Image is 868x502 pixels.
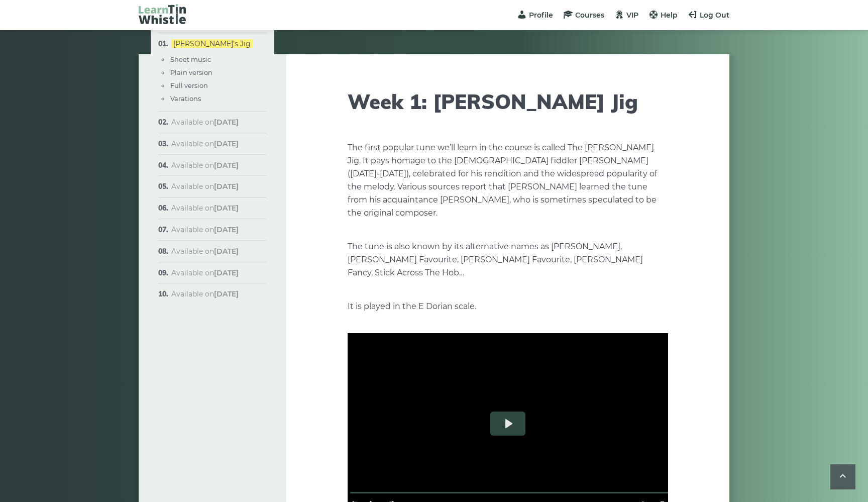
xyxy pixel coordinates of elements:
[214,118,239,127] strong: [DATE]
[517,11,553,20] a: Profile
[348,141,668,220] p: The first popular tune we’ll learn in the course is called The [PERSON_NAME] Jig. It pays homage ...
[648,11,678,20] a: Help
[529,11,553,20] span: Profile
[563,11,604,20] a: Courses
[171,225,239,234] span: Available on
[170,68,212,76] a: Plain version
[171,268,239,277] span: Available on
[214,247,239,256] strong: [DATE]
[214,289,239,298] strong: [DATE]
[171,289,239,298] span: Available on
[214,268,239,277] strong: [DATE]
[214,204,239,213] strong: [DATE]
[348,89,668,114] h1: Week 1: [PERSON_NAME] Jig
[139,4,186,24] img: LearnTinWhistle.com
[626,11,638,20] span: VIP
[575,11,604,20] span: Courses
[214,225,239,234] strong: [DATE]
[661,11,678,20] span: Help
[171,204,239,213] span: Available on
[214,182,239,191] strong: [DATE]
[170,55,211,63] a: Sheet music
[170,94,201,103] a: Varations
[171,161,239,170] span: Available on
[171,247,239,256] span: Available on
[171,118,239,127] span: Available on
[700,11,729,20] span: Log Out
[688,11,729,20] a: Log Out
[171,182,239,191] span: Available on
[171,139,239,148] span: Available on
[214,139,239,148] strong: [DATE]
[171,39,253,48] a: [PERSON_NAME]’s Jig
[170,81,208,89] a: Full version
[214,161,239,170] strong: [DATE]
[348,240,668,279] p: The tune is also known by its alternative names as [PERSON_NAME], [PERSON_NAME] Favourite, [PERSO...
[614,11,638,20] a: VIP
[348,300,668,313] p: It is played in the E Dorian scale.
